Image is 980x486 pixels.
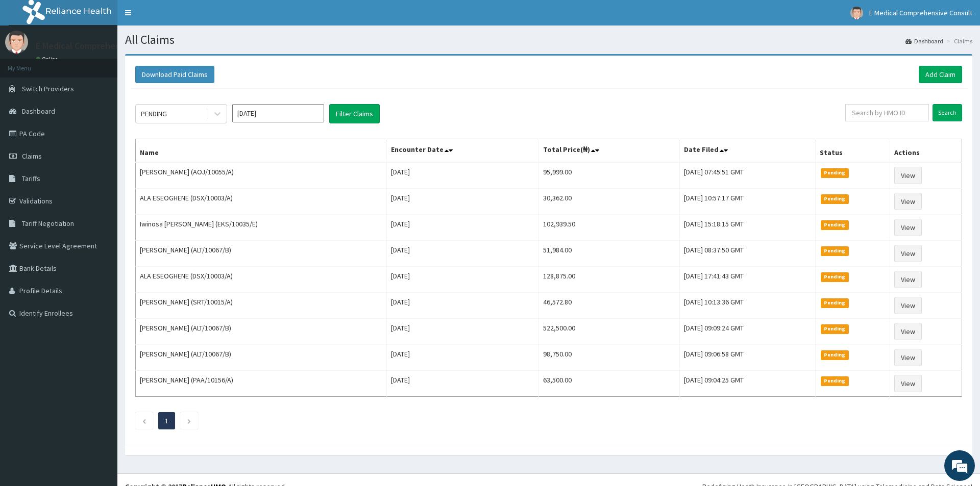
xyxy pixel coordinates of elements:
a: View [894,271,922,288]
td: 128,875.00 [539,267,680,293]
td: 102,939.50 [539,215,680,241]
button: Download Paid Claims [135,66,214,83]
img: User Image [5,31,28,54]
a: Previous page [142,416,146,425]
input: Select Month and Year [232,104,324,122]
td: [PERSON_NAME] (SRT/10015/A) [136,293,387,319]
img: User Image [850,7,863,19]
a: Dashboard [905,37,943,45]
td: [DATE] 07:45:51 GMT [679,162,815,189]
a: View [894,323,922,340]
td: [DATE] [387,345,539,371]
td: 98,750.00 [539,345,680,371]
span: Dashboard [22,107,55,116]
th: Actions [890,139,962,163]
span: Pending [821,220,849,229]
a: View [894,193,922,210]
span: Pending [821,194,849,203]
input: Search [933,104,962,121]
td: [DATE] [387,162,539,189]
h1: All Claims [125,33,972,46]
a: Add Claim [919,66,962,83]
th: Status [815,139,890,163]
td: 95,999.00 [539,162,680,189]
span: Claims [22,151,42,161]
td: 51,984.00 [539,241,680,267]
li: Claims [944,37,972,45]
td: [DATE] [387,293,539,319]
a: View [894,219,922,236]
span: Tariffs [22,174,40,183]
th: Name [136,139,387,163]
input: Search by HMO ID [845,104,929,121]
th: Total Price(₦) [539,139,680,163]
td: [DATE] [387,215,539,241]
td: [DATE] [387,189,539,215]
td: [DATE] 09:09:24 GMT [679,319,815,345]
td: [DATE] 10:13:36 GMT [679,293,815,319]
td: 30,362.00 [539,189,680,215]
a: View [894,297,922,314]
span: Pending [821,272,849,282]
td: Iwinosa [PERSON_NAME] (EKS/10035/E) [136,215,387,241]
td: [DATE] [387,319,539,345]
td: [DATE] 09:04:25 GMT [679,371,815,397]
td: 46,572.80 [539,293,680,319]
td: [PERSON_NAME] (AOJ/10055/A) [136,162,387,189]
a: View [894,167,922,184]
td: [DATE] 08:37:50 GMT [679,241,815,267]
span: E Medical Comprehensive Consult [869,8,972,17]
td: [DATE] 09:06:58 GMT [679,345,815,371]
a: View [894,375,922,392]
td: [DATE] [387,371,539,397]
td: 63,500.00 [539,371,680,397]
div: PENDING [141,109,167,119]
span: Pending [821,168,849,177]
td: [PERSON_NAME] (ALT/10067/B) [136,345,387,371]
a: View [894,245,922,262]
td: [PERSON_NAME] (ALT/10067/B) [136,319,387,345]
td: ALA ESEOGHENE (DSX/10003/A) [136,189,387,215]
th: Date Filed [679,139,815,163]
span: Pending [821,298,849,308]
td: [PERSON_NAME] (PAA/10156/A) [136,371,387,397]
span: Switch Providers [22,84,74,93]
a: Page 1 is your current page [165,416,168,425]
td: [DATE] 10:57:17 GMT [679,189,815,215]
span: Pending [821,350,849,360]
span: Tariff Negotiation [22,219,74,228]
p: E Medical Comprehensive Consult [36,41,169,50]
td: [DATE] 15:18:15 GMT [679,215,815,241]
td: [DATE] 17:41:43 GMT [679,267,815,293]
td: ALA ESEOGHENE (DSX/10003/A) [136,267,387,293]
span: Pending [821,246,849,255]
th: Encounter Date [387,139,539,163]
td: [DATE] [387,241,539,267]
span: Pending [821,324,849,334]
a: View [894,349,922,366]
td: [PERSON_NAME] (ALT/10067/B) [136,241,387,267]
td: [DATE] [387,267,539,293]
button: Filter Claims [329,104,380,123]
a: Online [36,56,60,63]
td: 522,500.00 [539,319,680,345]
a: Next page [187,416,191,425]
span: Pending [821,376,849,386]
